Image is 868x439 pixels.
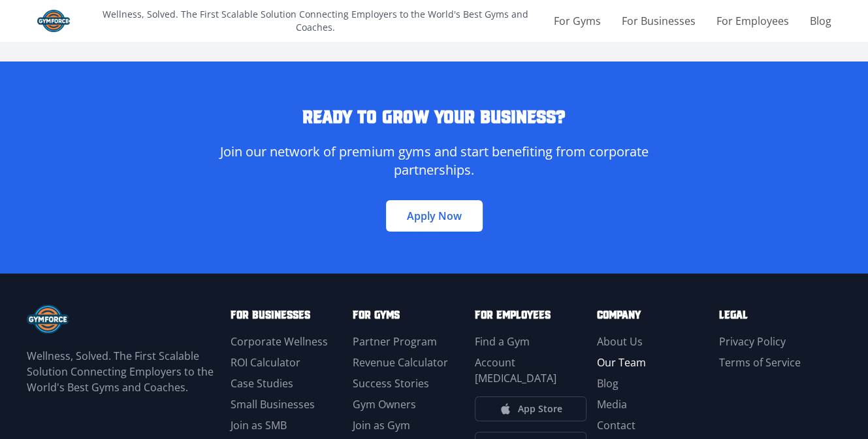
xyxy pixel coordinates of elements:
p: Join our network of premium gyms and start benefiting from corporate partnerships. [215,143,654,179]
a: ROI Calculator [231,355,300,370]
a: Corporate Wellness [231,334,328,349]
a: Blog [810,13,831,29]
a: Join as Gym [353,418,410,432]
a: Apply Now [386,200,483,232]
a: For Employees [716,13,789,29]
a: Case Studies [231,376,293,391]
a: App Store [475,396,587,421]
p: Wellness, Solved. The First Scalable Solution Connecting Employers to the World's Best Gyms and C... [27,348,220,395]
a: Privacy Policy [719,334,786,349]
a: Revenue Calculator [353,355,448,370]
h2: Ready to Grow Your Business? [27,103,842,127]
a: Small Businesses [231,397,315,412]
a: Gym Owners [353,397,416,412]
h3: For Employees [475,305,587,323]
h3: Legal [719,305,831,323]
img: Gym Force® Logo [27,305,69,334]
h3: Company [597,305,709,323]
a: Partner Program [353,334,437,349]
a: For Businesses [622,13,696,29]
h3: For Gyms [353,305,464,323]
a: Terms of Service [719,355,801,370]
a: Media [597,397,627,412]
a: Blog [597,376,619,391]
a: Find a Gym [475,334,530,349]
a: About Us [597,334,643,349]
p: Wellness, Solved. The First Scalable Solution Connecting Employers to the World's Best Gyms and C... [83,8,549,34]
a: Our Team [597,355,646,370]
a: Contact [597,418,635,432]
a: Join as SMB [231,418,287,432]
a: For Gyms [554,13,601,29]
a: Success Stories [353,376,429,391]
a: Account [MEDICAL_DATA] [475,355,556,385]
img: Gym Force Logo [37,10,70,32]
h3: For Businesses [231,305,342,323]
